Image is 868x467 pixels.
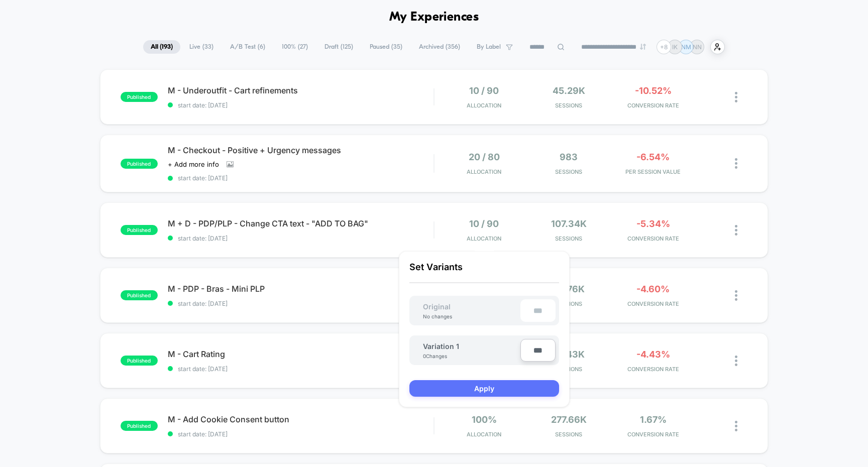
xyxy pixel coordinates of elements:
img: close [735,158,737,169]
span: published [121,225,158,235]
span: Archived ( 356 ) [411,40,468,54]
img: end [640,44,646,50]
span: 10 / 90 [469,85,499,96]
span: 100% ( 27 ) [274,40,315,54]
p: IK [672,43,678,51]
p: NM [681,43,691,51]
span: published [121,92,158,102]
span: A/B Test ( 6 ) [223,40,273,54]
span: M - Underoutfit - Cart refinements [168,85,434,95]
span: published [121,290,158,300]
span: -5.34% [636,218,670,229]
span: Sessions [529,102,608,109]
span: 1.67% [640,414,667,425]
div: + 8 [657,40,671,54]
span: Allocation [467,235,501,242]
h1: My Experiences [389,10,479,25]
span: published [121,421,158,431]
img: close [735,225,737,236]
span: M - Add Cookie Consent button [168,414,434,424]
span: Draft ( 125 ) [317,40,361,54]
span: M + D - PDP/PLP - Change CTA text - "ADD TO BAG" [168,218,434,228]
span: -4.43% [636,349,670,360]
span: Paused ( 35 ) [362,40,410,54]
span: published [121,356,158,366]
p: Set Variants [409,262,559,283]
img: close [735,92,737,102]
span: Sessions [529,235,608,242]
span: -6.54% [636,152,670,162]
span: CONVERSION RATE [613,431,693,438]
p: NN [693,43,702,51]
span: By Label [477,43,501,51]
span: Original [413,302,461,311]
span: CONVERSION RATE [613,366,693,373]
span: Sessions [529,431,608,438]
span: 20 / 80 [469,152,500,162]
img: close [735,356,737,366]
span: Live ( 33 ) [182,40,221,54]
div: No changes [413,313,462,319]
img: close [735,421,737,431]
span: 277.66k [551,414,587,425]
span: -4.60% [636,284,670,294]
span: PER SESSION VALUE [613,168,693,175]
span: Sessions [529,168,608,175]
span: M - Cart Rating [168,349,434,359]
span: M - PDP - Bras - Mini PLP [168,284,434,294]
span: + Add more info [168,160,219,168]
button: Apply [409,380,559,397]
span: start date: [DATE] [168,365,434,373]
span: Allocation [467,102,501,109]
span: start date: [DATE] [168,430,434,438]
span: start date: [DATE] [168,101,434,109]
span: CONVERSION RATE [613,102,693,109]
span: 983 [560,152,578,162]
span: start date: [DATE] [168,235,434,242]
span: 45.29k [553,85,585,96]
span: 107.34k [551,218,587,229]
span: published [121,159,158,169]
span: CONVERSION RATE [613,235,693,242]
span: 100% [472,414,497,425]
img: close [735,290,737,301]
span: start date: [DATE] [168,300,434,307]
span: Variation 1 [423,342,459,351]
div: 0 Changes [423,353,453,359]
span: Allocation [467,168,501,175]
span: All ( 193 ) [143,40,180,54]
span: M - Checkout - Positive + Urgency messages [168,145,434,155]
span: start date: [DATE] [168,174,434,182]
span: Allocation [467,431,501,438]
span: -10.52% [635,85,672,96]
span: 10 / 90 [469,218,499,229]
span: CONVERSION RATE [613,300,693,307]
